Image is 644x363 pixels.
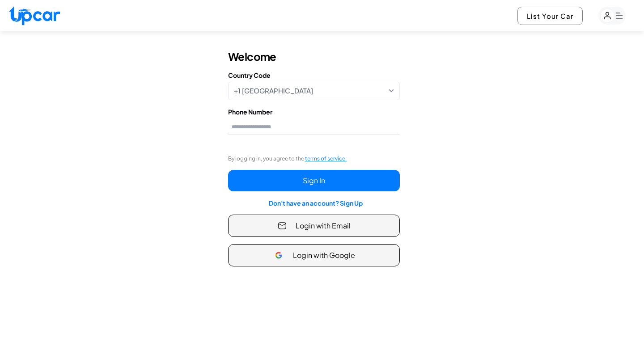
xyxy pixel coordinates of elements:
img: Email Icon [278,221,287,230]
label: By logging in, you agree to the [228,155,347,163]
label: Country Code [228,71,400,80]
span: terms of service. [305,155,347,162]
button: Login with Email [228,215,400,237]
img: Google Icon [273,250,284,261]
button: Login with Google [228,244,400,266]
img: Upcar Logo [9,6,60,25]
h3: Welcome [228,49,276,63]
button: List Your Car [517,7,583,25]
span: +1 [GEOGRAPHIC_DATA] [234,86,313,96]
span: Login with Google [293,250,355,261]
button: Sign In [228,170,400,191]
a: Don't have an account? Sign Up [269,199,363,207]
span: Login with Email [296,220,351,231]
label: Phone Number [228,107,400,117]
